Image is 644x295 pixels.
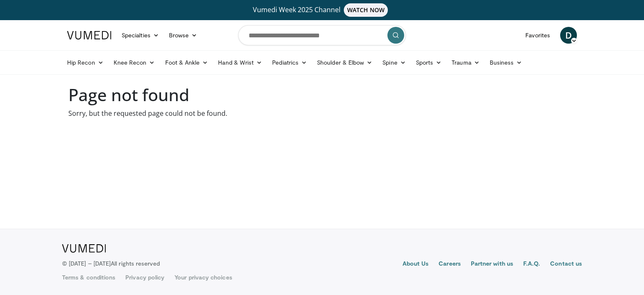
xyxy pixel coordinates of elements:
[62,244,106,253] img: VuMedi Logo
[68,85,576,105] h1: Page not found
[213,54,267,71] a: Hand & Wrist
[344,3,388,17] span: WATCH NOW
[485,54,527,71] a: Business
[439,259,461,269] a: Careers
[62,54,109,71] a: Hip Recon
[560,27,577,44] a: D
[238,25,406,45] input: Search topics, interventions
[109,54,160,71] a: Knee Recon
[471,259,513,269] a: Partner with us
[164,27,203,44] a: Browse
[68,3,576,17] a: Vumedi Week 2025 ChannelWATCH NOW
[111,260,160,267] span: All rights reserved
[267,54,312,71] a: Pediatrics
[67,31,112,39] img: VuMedi Logo
[174,273,232,282] a: Your privacy choices
[411,54,447,71] a: Sports
[160,54,213,71] a: Foot & Ankle
[520,27,555,44] a: Favorites
[125,273,164,282] a: Privacy policy
[523,259,540,269] a: F.A.Q.
[62,273,115,282] a: Terms & conditions
[117,27,164,44] a: Specialties
[377,54,410,71] a: Spine
[447,54,485,71] a: Trauma
[62,259,160,268] p: © [DATE] – [DATE]
[550,259,582,269] a: Contact us
[312,54,377,71] a: Shoulder & Elbow
[402,259,429,269] a: About Us
[68,108,576,118] p: Sorry, but the requested page could not be found.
